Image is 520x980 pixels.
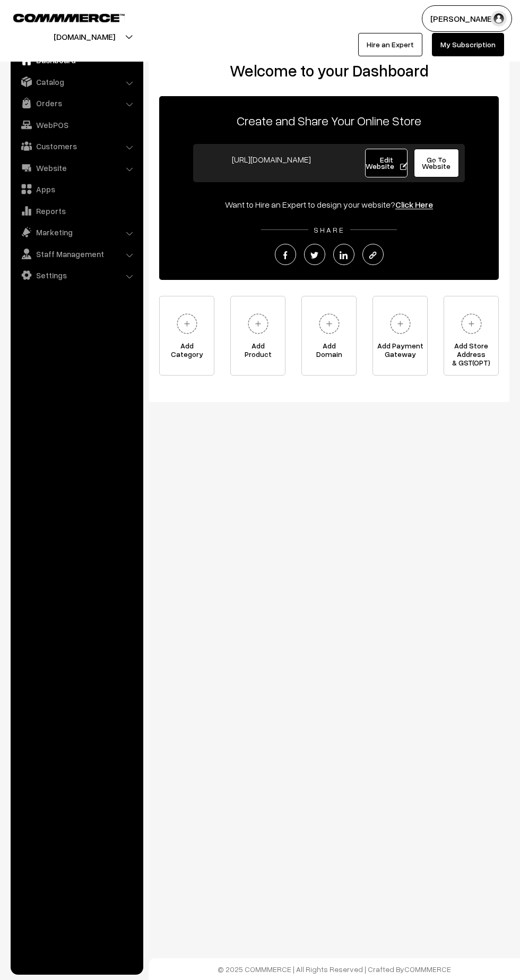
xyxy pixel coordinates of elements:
a: Click Here [395,199,433,210]
a: Customers [13,137,140,156]
a: Apps [13,180,140,199]
a: Marketing [13,223,140,242]
footer: © 2025 COMMMERCE | All Rights Reserved | Crafted By [149,958,520,980]
a: Add Store Address& GST(OPT) [444,296,499,376]
a: Settings [13,266,140,285]
a: COMMMERCE [404,965,451,974]
a: Staff Management [13,244,140,263]
a: AddProduct [230,296,285,376]
span: SHARE [308,225,350,234]
span: Add Product [231,342,285,363]
a: Reports [13,201,140,220]
span: Add Payment Gateway [373,342,427,363]
a: My Subscription [432,33,504,56]
h2: Welcome to your Dashboard [159,61,499,80]
a: Hire an Expert [358,33,422,56]
p: Create and Share Your Online Store [159,111,499,130]
img: plus.svg [386,309,415,338]
img: COMMMERCE [13,14,125,22]
img: plus.svg [315,309,344,338]
span: Add Store Address & GST(OPT) [444,342,498,363]
span: Add Category [160,342,214,363]
span: Go To Website [422,155,450,171]
a: Go To Website [414,149,459,177]
img: plus.svg [172,309,202,338]
a: WebPOS [13,115,140,134]
a: Edit Website [365,149,408,177]
img: plus.svg [244,309,273,338]
button: [PERSON_NAME] [422,5,512,32]
button: [DOMAIN_NAME] [16,23,152,50]
img: plus.svg [457,309,486,338]
span: Edit Website [366,155,408,171]
img: user [491,11,507,27]
a: AddCategory [159,296,214,376]
span: Add Domain [302,342,356,363]
a: Orders [13,93,140,113]
a: Catalog [13,72,140,91]
div: Want to Hire an Expert to design your website? [159,198,499,211]
a: Add PaymentGateway [372,296,428,376]
a: AddDomain [301,296,357,376]
a: Website [13,158,140,177]
a: COMMMERCE [13,11,106,23]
